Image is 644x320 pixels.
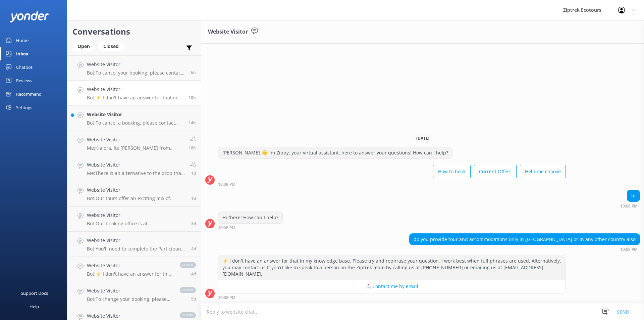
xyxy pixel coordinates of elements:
p: Me: There is an alternative to the drop that we can an Exit line that he can take, [87,170,185,176]
span: [DATE] [412,135,433,141]
p: Bot: Our tours offer an exciting mix of adventure and eco-education in a stunning natural setting... [87,195,186,201]
div: 10:08pm 14-Aug-2025 (UTC +12:00) Pacific/Auckland [218,295,566,300]
h4: Website Visitor [87,212,186,219]
a: Website VisitorBot:To cancel a booking, please contact our friendly Guest Services Team by emaili... [67,106,201,131]
span: 12:48pm 10-Aug-2025 (UTC +12:00) Pacific/Auckland [191,271,196,277]
span: 02:28am 15-Aug-2025 (UTC +12:00) Pacific/Auckland [191,70,196,75]
div: Recommend [16,87,42,101]
p: Bot: Our booking office is at [STREET_ADDRESS]. To reach the tour departure point at our Treehous... [87,221,186,227]
strong: 10:08 PM [218,296,235,300]
div: Home [16,34,29,47]
a: Website VisitorBot:Our tours offer an exciting mix of adventure and eco-education in a stunning n... [67,181,201,207]
p: Bot: You'll need to complete the Participant Consent Form for our zipline tours. You can find it ... [87,246,186,252]
h4: Website Visitor [87,262,173,269]
p: Me: Kia ora, its [PERSON_NAME] from guest services. How can I help you [DATE]? [87,145,183,151]
h4: Website Visitor [87,186,186,194]
div: 10:08pm 14-Aug-2025 (UTC +12:00) Pacific/Auckland [409,247,640,252]
div: Support Docs [21,286,48,300]
div: Inbox [16,47,29,60]
p: Bot: To cancel a booking, please contact our friendly Guest Services Team by emailing us at [EMAI... [87,120,183,126]
p: Bot: ⚡ I don't have an answer for that in my knowledge base. Please try and rephrase your questio... [87,271,173,277]
h4: Website Visitor [87,287,173,294]
strong: 10:08 PM [620,204,638,208]
h4: Website Visitor [87,111,183,118]
div: hi [627,190,640,201]
a: Website VisitorBot:To change your booking, please contact our friendly Guest Services Team by ema... [67,282,201,307]
div: Closed [98,41,124,51]
h4: Website Visitor [87,136,183,143]
strong: 10:08 PM [218,226,235,230]
div: ⚡ I don't have an answer for that in my knowledge base. Please try and rephrase your question, I ... [218,255,566,280]
h4: Website Visitor [87,161,185,169]
img: yonder-white-logo.png [10,11,49,22]
div: [PERSON_NAME] 👋 I'm Zippy, your virtual assistant, here to answer your questions! How can I help? [218,147,452,158]
a: Closed [98,42,127,50]
button: 📩 Contact me by email [218,280,566,293]
h3: Website Visitor [208,28,248,36]
div: do you provide tour and accommodations only in [GEOGRAPHIC_DATA] or in any other country also [410,234,640,245]
span: 04:23pm 14-Aug-2025 (UTC +12:00) Pacific/Auckland [189,145,196,151]
div: Help [30,300,39,313]
span: 10:23am 13-Aug-2025 (UTC +12:00) Pacific/Auckland [191,195,196,201]
a: Website VisitorBot:⚡ I don't have an answer for that in my knowledge base. Please try and rephras... [67,81,201,106]
button: Current Offers [474,165,517,178]
div: Open [72,41,95,51]
a: Website VisitorBot:You'll need to complete the Participant Consent Form for our zipline tours. Yo... [67,232,201,257]
strong: 10:08 PM [218,182,235,186]
span: 05:54pm 14-Aug-2025 (UTC +12:00) Pacific/Auckland [189,120,196,126]
a: Website VisitorMe:There is an alternative to the drop that we can an Exit line that he can take,1d [67,156,201,181]
div: Settings [16,101,32,114]
h4: Website Visitor [87,237,186,244]
a: Website VisitorBot:⚡ I don't have an answer for that in my knowledge base. Please try and rephras... [67,257,201,282]
span: closed [180,262,196,268]
button: Help me choose [520,165,566,178]
a: Website VisitorBot:To cancel your booking, please contact our friendly Guest Services Team by ema... [67,55,201,81]
h4: Website Visitor [87,86,183,93]
div: Chatbot [16,60,33,74]
p: Bot: To cancel your booking, please contact our friendly Guest Services Team by emailing us at [E... [87,70,186,76]
div: 10:08pm 14-Aug-2025 (UTC +12:00) Pacific/Auckland [620,203,640,208]
a: Website VisitorMe:Kia ora, its [PERSON_NAME] from guest services. How can I help you [DATE]?16h [67,131,201,156]
span: 10:14pm 10-Aug-2025 (UTC +12:00) Pacific/Auckland [191,246,196,252]
h4: Website Visitor [87,61,186,68]
span: 11:12am 13-Aug-2025 (UTC +12:00) Pacific/Auckland [191,170,196,176]
span: closed [180,312,196,318]
div: Reviews [16,74,32,87]
p: Bot: To change your booking, please contact our friendly Guest Services Team by emailing [EMAIL_A... [87,296,173,302]
p: Bot: ⚡ I don't have an answer for that in my knowledge base. Please try and rephrase your questio... [87,95,183,101]
h4: Website Visitor [87,312,173,320]
div: Hi there! How can I help? [218,212,282,223]
span: 09:36pm 11-Aug-2025 (UTC +12:00) Pacific/Auckland [191,221,196,226]
span: 07:02pm 09-Aug-2025 (UTC +12:00) Pacific/Auckland [191,296,196,302]
a: Open [72,42,98,50]
a: Website VisitorBot:Our booking office is at [STREET_ADDRESS]. To reach the tour departure point a... [67,207,201,232]
span: closed [180,287,196,293]
div: 10:08pm 14-Aug-2025 (UTC +12:00) Pacific/Auckland [218,182,566,186]
strong: 10:08 PM [620,247,638,252]
div: 10:08pm 14-Aug-2025 (UTC +12:00) Pacific/Auckland [218,225,283,230]
h2: Conversations [72,25,196,38]
span: 10:08pm 14-Aug-2025 (UTC +12:00) Pacific/Auckland [189,95,196,100]
button: How to book [433,165,471,178]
